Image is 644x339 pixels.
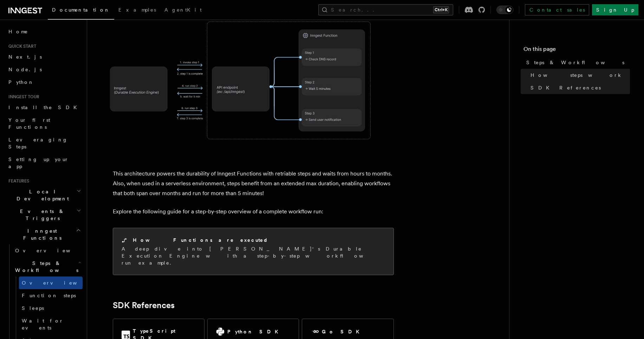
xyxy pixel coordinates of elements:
a: Home [6,25,83,38]
span: Setting up your app [8,157,69,169]
button: Toggle dark mode [496,6,513,14]
span: Sleeps [22,305,44,311]
span: Function steps [22,293,76,298]
a: Overview [12,244,83,257]
a: Leveraging Steps [6,133,83,153]
a: Contact sales [525,4,589,15]
span: Overview [22,280,94,286]
a: Next.js [6,51,83,63]
h2: Python SDK [227,328,282,335]
span: Your first Functions [8,117,50,130]
a: Install the SDK [6,101,83,114]
a: Setting up your app [6,153,83,173]
span: Local Development [6,188,77,202]
h4: On this page [523,45,630,56]
a: Overview [19,277,83,289]
a: How steps work [528,69,630,81]
a: Steps & Workflows [523,56,630,69]
span: Next.js [8,54,42,60]
h2: How Functions are executed [133,237,268,244]
span: Inngest Functions [6,227,76,241]
img: Each Inngest Functions's step invocation implies a communication between your application and the... [98,4,379,151]
a: Sign Up [592,4,638,15]
a: Wait for events [19,314,83,334]
button: Events & Triggers [6,205,83,225]
span: Examples [118,7,156,13]
a: Node.js [6,63,83,76]
a: Examples [114,2,160,19]
a: Sleeps [19,302,83,314]
a: Your first Functions [6,114,83,133]
h2: Go SDK [322,328,364,335]
span: AgentKit [164,7,202,13]
span: Leveraging Steps [8,137,68,149]
span: Steps & Workflows [526,59,624,66]
a: AgentKit [160,2,206,19]
kbd: Ctrl+K [433,6,449,13]
span: Install the SDK [8,105,81,110]
span: Python [8,79,34,85]
span: Node.js [8,67,42,72]
span: Overview [15,248,87,253]
span: How steps work [531,72,623,79]
span: Home [8,28,28,35]
span: Steps & Workflows [12,260,78,274]
button: Search...Ctrl+K [318,4,453,15]
p: A deep dive into [PERSON_NAME]'s Durable Execution Engine with a step-by-step workflow run example. [122,245,385,266]
span: SDK References [531,84,601,91]
button: Inngest Functions [6,225,83,244]
span: Inngest tour [6,94,39,100]
a: Function steps [19,289,83,302]
button: Local Development [6,185,83,205]
span: Documentation [52,7,110,13]
a: Documentation [48,2,114,20]
span: Wait for events [22,318,64,331]
p: This architecture powers the durability of Inngest Functions with retriable steps and waits from ... [113,169,394,198]
span: Events & Triggers [6,208,77,222]
p: Explore the following guide for a step-by-step overview of a complete workflow run: [113,207,394,217]
span: Quick start [6,44,36,49]
button: Steps & Workflows [12,257,83,277]
a: Python [6,76,83,88]
a: SDK References [113,300,175,310]
a: SDK References [528,81,630,94]
span: Features [6,178,29,184]
a: How Functions are executedA deep dive into [PERSON_NAME]'s Durable Execution Engine with a step-b... [113,228,394,275]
